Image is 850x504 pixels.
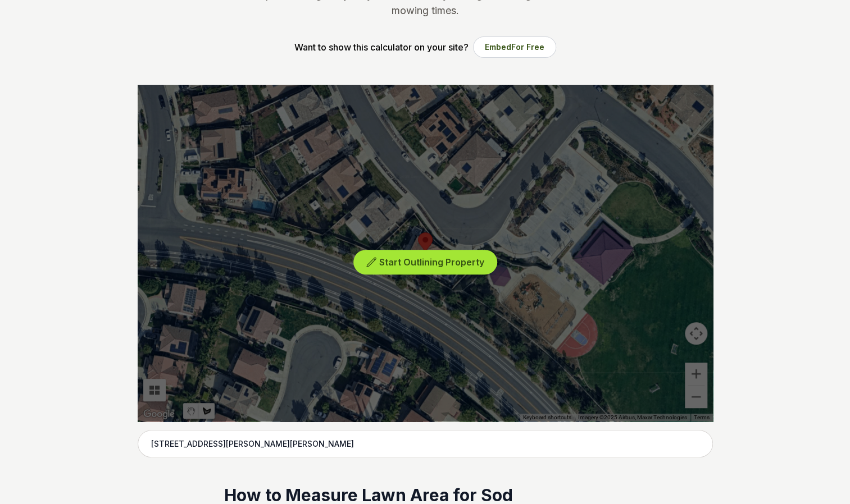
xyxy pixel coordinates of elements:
p: Want to show this calculator on your site? [294,40,469,54]
button: EmbedFor Free [473,36,556,58]
input: Enter your address to get started [138,430,713,458]
button: Start Outlining Property [353,250,497,275]
span: For Free [511,42,544,52]
span: Start Outlining Property [379,256,484,268]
